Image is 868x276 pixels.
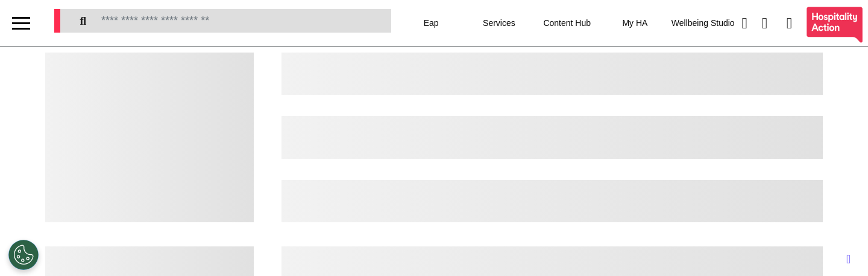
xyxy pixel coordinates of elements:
[669,6,737,40] div: Wellbeing Studio
[601,6,669,40] div: My HA
[8,240,39,270] button: Open Preferences
[397,6,465,40] div: Eap
[533,6,601,40] div: Content Hub
[465,6,533,40] div: Services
